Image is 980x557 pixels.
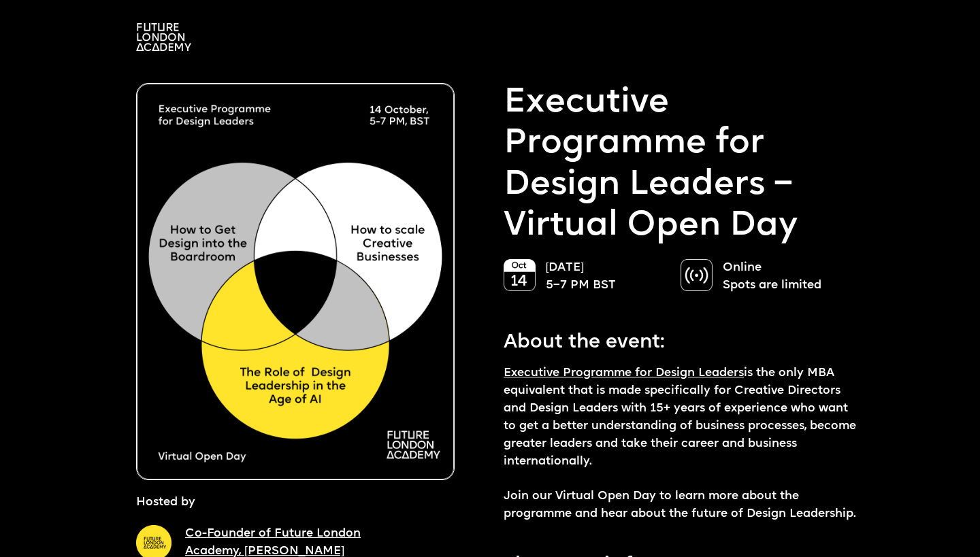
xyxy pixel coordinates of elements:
p: Hosted by [136,494,195,511]
p: [DATE] 5–7 PM BST [546,259,667,294]
p: Online Spots are limited [723,259,844,294]
a: Executive Programme for Design Leaders [504,367,744,379]
a: Co-Founder of Future London Academy, [PERSON_NAME] [185,528,361,557]
p: is the only MBA equivalent that is made specifically for Creative Directors and Design Leaders wi... [504,365,857,523]
p: Executive Programme for Design Leaders – Virtual Open Day [504,83,857,248]
p: About the event: [504,320,857,357]
img: A logo saying in 3 lines: Future London Academy [136,23,191,51]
